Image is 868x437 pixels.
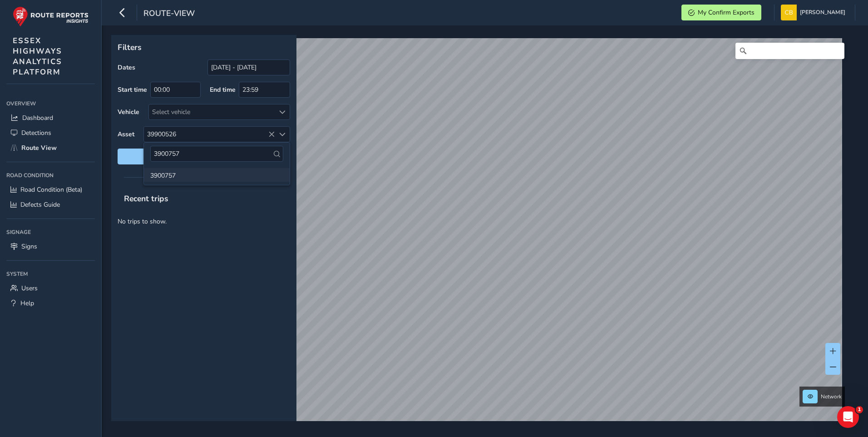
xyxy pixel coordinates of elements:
label: End time [210,85,236,94]
span: Users [21,284,38,293]
span: Recent trips [118,187,175,210]
input: Search [735,43,844,59]
canvas: Map [114,38,842,432]
span: Signs [21,242,37,251]
label: Vehicle [118,108,139,116]
label: Start time [118,85,147,94]
div: Overview [6,97,95,110]
span: Help [20,299,34,308]
span: 1 [856,406,863,413]
label: Asset [118,130,134,139]
span: 39900526 [144,127,275,142]
iframe: Intercom live chat [837,406,859,428]
button: My Confirm Exports [681,5,761,20]
div: Select an asset code [275,127,290,142]
a: Signs [6,239,95,254]
span: Detections [21,129,51,137]
span: [PERSON_NAME] [800,5,845,20]
a: Road Condition (Beta) [6,182,95,197]
li: 3900757 [144,168,290,182]
span: My Confirm Exports [698,8,755,17]
img: diamond-layout [781,5,797,20]
span: Network [821,393,842,400]
span: route-view [143,8,195,20]
span: Road Condition (Beta) [20,185,82,194]
span: Reset filters [124,152,283,161]
img: rr logo [13,6,89,27]
div: System [6,267,95,281]
button: Reset filters [118,149,290,164]
div: Signage [6,225,95,239]
p: Filters [118,41,290,53]
a: Detections [6,125,95,140]
span: Dashboard [22,114,53,122]
a: Route View [6,140,95,155]
label: Dates [118,63,135,72]
div: Road Condition [6,169,95,182]
button: [PERSON_NAME] [781,5,848,20]
span: ESSEX HIGHWAYS ANALYTICS PLATFORM [13,35,62,77]
span: Route View [21,144,57,152]
span: Defects Guide [20,200,60,209]
a: Users [6,281,95,296]
p: No trips to show. [111,210,296,233]
a: Dashboard [6,110,95,125]
a: Help [6,296,95,311]
div: Select vehicle [149,104,275,119]
a: Defects Guide [6,197,95,212]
